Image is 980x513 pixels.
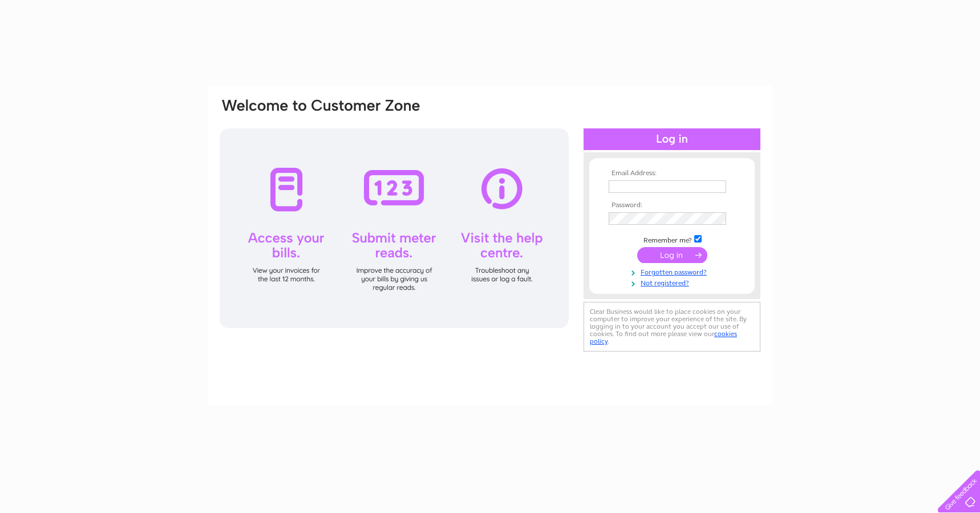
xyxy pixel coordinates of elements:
a: cookies policy [590,330,737,345]
a: Not registered? [609,277,738,288]
input: Submit [637,247,707,263]
th: Email Address: [606,169,738,177]
div: Clear Business would like to place cookies on your computer to improve your experience of the sit... [584,302,760,352]
td: Remember me? [606,233,738,245]
th: Password: [606,201,738,209]
a: Forgotten password? [609,266,738,277]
